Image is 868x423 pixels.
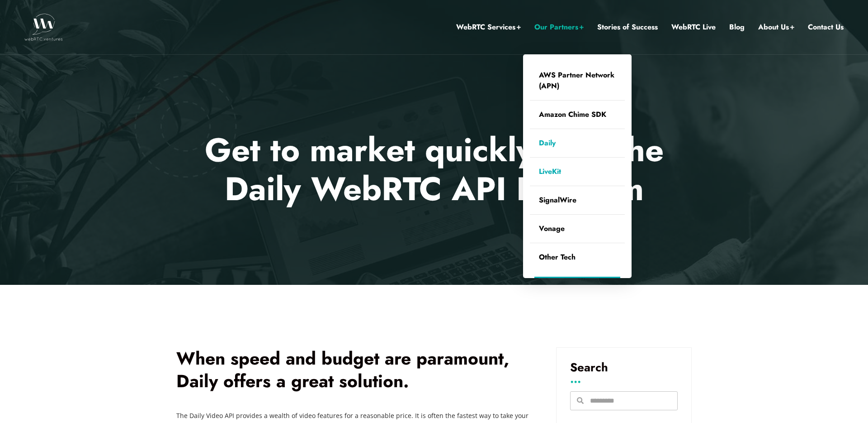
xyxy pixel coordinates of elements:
a: Other Tech [530,243,625,271]
a: Daily [530,129,625,157]
a: Contact Us [808,21,844,33]
h1: When speed and budget are paramount, Daily offers a great solution. [176,347,529,393]
a: About Us [758,21,794,33]
a: Stories of Success [597,21,658,33]
a: LiveKit [530,158,625,186]
a: WebRTC Live [671,21,716,33]
a: AWS Partner Network (APN) [530,61,625,100]
a: SignalWire [530,186,625,214]
a: WebRTC Services [456,21,521,33]
a: Blog [729,21,745,33]
a: Vonage [530,215,625,243]
a: Our Partners [534,21,584,33]
img: WebRTC.ventures [24,14,63,41]
h3: Search [570,361,678,373]
a: Amazon Chime SDK [530,101,625,129]
h3: ... [570,375,678,382]
p: Get to market quickly with the Daily WebRTC API Platform [170,130,699,209]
